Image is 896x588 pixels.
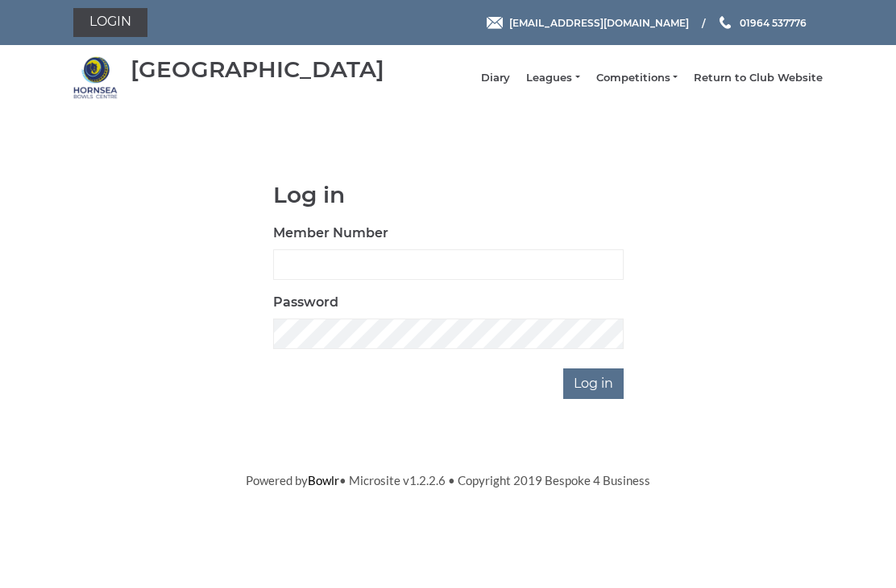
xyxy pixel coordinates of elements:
a: Login [73,8,147,37]
a: Email [EMAIL_ADDRESS][DOMAIN_NAME] [487,15,689,31]
img: Email [487,17,503,29]
span: 01964 537776 [740,16,807,28]
div: [GEOGRAPHIC_DATA] [131,57,384,82]
span: Powered by • Microsite v1.2.2.6 • Copyright 2019 Bespoke 4 Business [246,473,650,487]
a: Phone us 01964 537776 [717,15,807,31]
a: Return to Club Website [694,71,823,85]
a: Competitions [596,71,678,85]
label: Member Number [273,224,388,243]
a: Diary [481,71,510,85]
span: [EMAIL_ADDRESS][DOMAIN_NAME] [509,16,689,28]
label: Password [273,293,338,312]
a: Bowlr [308,473,339,487]
input: Log in [563,368,624,399]
img: Hornsea Bowls Centre [73,56,118,100]
img: Phone us [720,16,731,29]
h1: Log in [273,183,624,208]
a: Leagues [526,71,579,85]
